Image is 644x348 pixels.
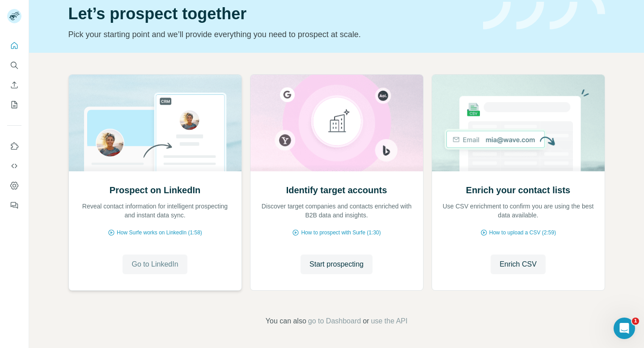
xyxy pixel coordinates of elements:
h1: Let’s prospect together [68,5,472,23]
span: You can also [266,316,306,327]
p: Use CSV enrichment to confirm you are using the best data available. [441,202,596,220]
span: Start prospecting [309,259,364,270]
img: Identify target accounts [250,75,424,171]
span: Go to LinkedIn [131,259,178,270]
iframe: Intercom live chat [614,318,635,339]
button: go to Dashboard [308,316,361,327]
h2: Prospect on LinkedIn [110,184,200,196]
button: Use Surfe API [7,158,21,174]
span: How Surfe works on LinkedIn (1:58) [117,229,202,237]
button: Quick start [7,38,21,54]
img: Prospect on LinkedIn [68,75,242,171]
button: Go to LinkedIn [123,255,187,274]
button: My lists [7,97,21,113]
span: or [363,316,369,327]
button: Feedback [7,197,21,213]
span: How to prospect with Surfe (1:30) [301,229,381,237]
span: How to upload a CSV (2:59) [489,229,556,237]
p: Pick your starting point and we’ll provide everything you need to prospect at scale. [68,28,472,41]
span: Enrich CSV [500,259,537,270]
p: Reveal contact information for intelligent prospecting and instant data sync. [78,202,233,220]
button: Enrich CSV [7,77,21,93]
img: Enrich your contact lists [432,75,605,171]
h2: Enrich your contact lists [466,184,570,196]
p: Discover target companies and contacts enriched with B2B data and insights. [259,202,414,220]
button: use the API [371,316,407,327]
button: Search [7,57,21,73]
span: 1 [632,318,639,325]
button: Use Surfe on LinkedIn [7,138,21,154]
button: Start prospecting [301,255,373,274]
button: Dashboard [7,178,21,194]
h2: Identify target accounts [286,184,387,196]
button: Enrich CSV [491,255,546,274]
